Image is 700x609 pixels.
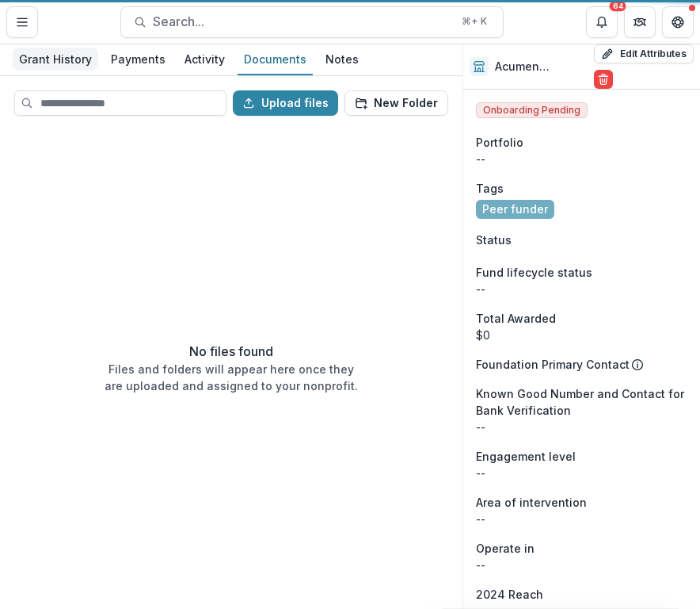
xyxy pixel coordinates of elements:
button: Edit Attributes [594,44,694,63]
a: Activity [178,44,231,75]
p: No files found [189,342,273,361]
button: Notifications [586,6,618,38]
span: Fund lifecycle status [476,264,592,281]
h2: Acumen Resilient Agriculture Fund (ARAF) [495,60,588,74]
p: -- [476,419,687,435]
span: Search... [153,14,452,29]
a: Payments [105,44,172,75]
span: Onboarding Pending [476,102,588,118]
span: Status [476,232,512,248]
p: Files and folders will appear here once they are uploaded and assigned to your nonprofit. [105,361,358,394]
p: -- [476,151,687,167]
span: Portfolio [476,134,523,151]
span: Known Good Number and Contact for Bank Verification [476,385,687,419]
a: Documents [238,44,313,75]
p: Foundation Primary Contact [476,356,630,373]
span: Engagement level [476,448,576,465]
button: Get Help [662,6,694,38]
span: Peer funder [482,203,548,216]
div: Activity [178,48,231,71]
button: Partners [624,6,656,38]
button: Toggle Menu [6,6,38,38]
div: Notes [319,48,365,71]
div: Grant History [13,48,98,71]
button: Delete [594,70,613,89]
span: 2024 Reach [476,586,543,603]
p: -- [476,557,687,573]
span: Tags [476,180,504,197]
span: Operate in [476,540,535,557]
span: Total Awarded [476,310,556,327]
p: -- [476,465,687,481]
span: Area of intervention [476,494,587,511]
a: Notes [319,44,365,75]
div: Payments [105,48,172,71]
button: Upload files [233,90,338,116]
div: 64 [610,1,626,12]
p: -- [476,281,687,297]
div: Documents [238,48,313,71]
div: ⌘ + K [458,13,490,30]
button: New Folder [344,90,448,116]
a: Grant History [13,44,98,75]
p: -- [476,511,687,527]
button: Search... [120,6,504,38]
div: $0 [476,327,687,343]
